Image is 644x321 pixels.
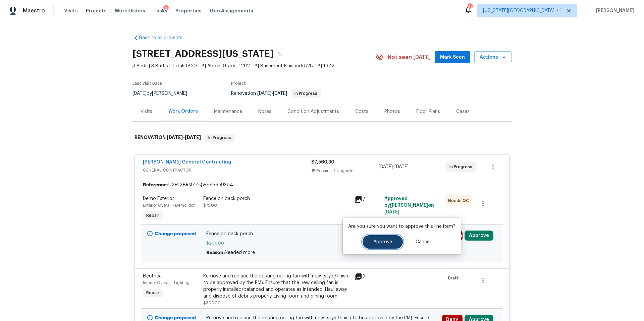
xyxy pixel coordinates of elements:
[203,301,221,305] span: $300.00
[206,231,438,237] span: Fence on back porch
[132,91,147,96] span: [DATE]
[203,273,350,300] div: Remove and replace the existing ceiling fan with new (style/finish to be approved by the PM). Ens...
[379,165,393,169] span: [DATE]
[206,240,438,247] span: $200.00
[135,134,201,142] h6: RENOVATION
[348,223,455,230] p: Are you sure you want to approve this line item?
[416,108,440,115] div: Floor Plans
[143,203,196,207] span: Exterior Overall - Demolition
[274,48,286,60] button: Copy Address
[143,274,163,278] span: Electrical
[354,273,380,281] div: 2
[257,91,287,96] span: -
[465,231,493,241] button: Approve
[468,4,472,11] div: 10
[384,108,400,115] div: Photos
[384,210,399,214] span: [DATE]
[144,290,162,296] span: Repair
[363,235,403,249] button: Approve
[206,250,225,255] span: Reason:
[480,53,506,62] span: Actions
[167,135,201,140] span: -
[311,160,334,165] span: $7,560.30
[287,108,339,115] div: Condition Adjustments
[203,203,217,207] span: $75.00
[292,91,320,95] span: In Progress
[448,275,462,281] span: Draft
[311,168,379,174] div: 15 Repairs | 2 Upgrade
[132,127,512,148] div: RENOVATION [DATE]-[DATE]In Progress
[132,35,197,41] a: Back to all projects
[273,91,287,96] span: [DATE]
[257,91,271,96] span: [DATE]
[143,281,190,285] span: Interior Overall - Lighting
[175,7,202,14] span: Properties
[153,8,167,13] span: Tasks
[185,135,201,140] span: [DATE]
[203,195,350,202] div: Fence on back porch
[258,108,271,115] div: Notes
[155,232,196,236] b: Change proposed
[354,195,380,203] div: 7
[449,164,475,170] span: In Progress
[132,51,274,57] h2: [STREET_ADDRESS][US_STATE]
[132,63,376,69] span: 3 Beds | 3 Baths | Total: 1820 ft² | Above Grade: 1292 ft² | Basement Finished: 528 ft² | 1972
[132,89,195,98] div: by [PERSON_NAME]
[373,240,392,245] span: Approve
[388,54,431,61] span: Not seen [DATE]
[168,108,198,115] div: Work Orders
[225,250,255,255] span: Needed more
[379,164,409,170] span: -
[143,196,174,201] span: Demo Exterior
[86,7,107,14] span: Projects
[231,81,246,85] span: Project
[132,81,162,85] span: Last Visit Date
[155,316,196,320] b: Change proposed
[143,167,311,174] span: GENERAL_CONTRACTOR
[384,196,434,214] span: Approved by [PERSON_NAME] on
[394,165,409,169] span: [DATE]
[416,240,431,245] span: Cancel
[206,134,234,141] span: In Progress
[141,108,152,115] div: Visits
[64,7,78,14] span: Visits
[23,7,45,14] span: Maestro
[135,179,509,191] div: 11XH1XBRMZZQV-9856e93b4
[456,108,470,115] div: Cases
[483,7,562,14] span: [US_STATE][GEOGRAPHIC_DATA] + 1
[214,108,242,115] div: Maintenance
[167,135,183,140] span: [DATE]
[144,212,162,219] span: Repair
[210,7,253,14] span: Geo Assignments
[435,51,470,64] button: Mark Seen
[440,53,465,62] span: Mark Seen
[143,182,168,188] b: Reference:
[405,235,441,249] button: Cancel
[448,197,472,204] span: Needs QC
[163,5,169,12] div: 2
[231,91,321,96] span: Renovation
[474,51,512,64] button: Actions
[355,108,368,115] div: Costs
[115,7,145,14] span: Work Orders
[143,160,231,165] a: [PERSON_NAME] General Contracting
[593,7,634,14] span: [PERSON_NAME]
